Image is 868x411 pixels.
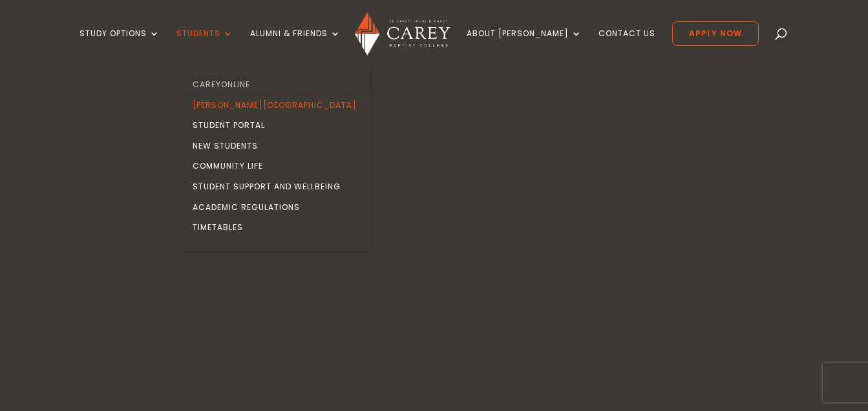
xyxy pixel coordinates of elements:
[180,197,374,218] a: Academic Regulations
[180,217,374,238] a: Timetables
[250,29,341,59] a: Alumni & Friends
[180,156,374,176] a: Community Life
[180,115,374,136] a: Student Portal
[467,29,582,59] a: About [PERSON_NAME]
[79,29,160,59] a: Study Options
[180,136,374,156] a: New Students
[180,74,374,95] a: CareyOnline
[176,29,233,59] a: Students
[180,95,374,116] a: [PERSON_NAME][GEOGRAPHIC_DATA]
[598,29,655,59] a: Contact Us
[180,176,374,197] a: Student Support and Wellbeing
[672,21,759,46] a: Apply Now
[355,12,450,56] img: Carey Baptist College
